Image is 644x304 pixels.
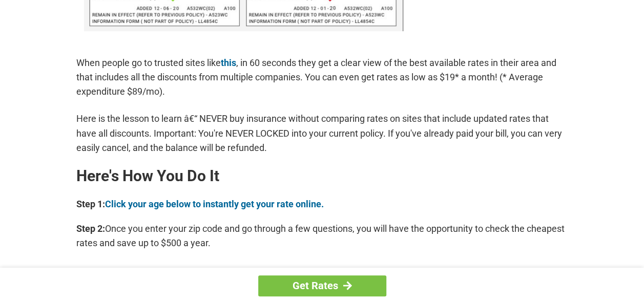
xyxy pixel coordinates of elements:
a: Get Rates [258,275,386,296]
h2: Here's How You Do It [76,168,568,184]
p: When people go to trusted sites like , in 60 seconds they get a clear view of the best available ... [76,56,568,99]
p: Here is the lesson to learn â€“ NEVER buy insurance without comparing rates on sites that include... [76,112,568,155]
b: Step 2: [76,223,105,234]
b: Step 1: [76,199,105,209]
a: this [221,57,236,68]
a: Click your age below to instantly get your rate online. [105,199,324,209]
p: Once you enter your zip code and go through a few questions, you will have the opportunity to che... [76,222,568,250]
